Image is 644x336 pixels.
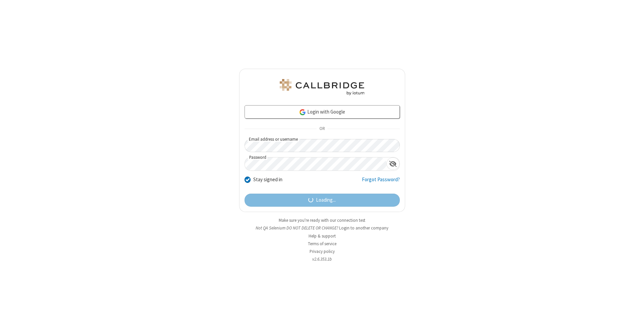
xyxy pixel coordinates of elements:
div: Show password [386,157,399,170]
span: Loading... [316,196,336,204]
label: Stay signed in [253,176,282,184]
button: Loading... [245,194,400,207]
input: Password [245,157,386,171]
img: google-icon.png [299,109,306,116]
a: Login with Google [245,105,400,119]
a: Privacy policy [310,249,335,254]
img: QA Selenium DO NOT DELETE OR CHANGE [278,79,366,95]
a: Help & support [309,233,336,239]
a: Terms of service [308,241,336,247]
li: v2.6.353.1b [239,256,405,262]
a: Forgot Password? [362,176,400,189]
button: Login to another company [339,225,388,231]
span: OR [317,124,327,134]
li: Not QA Selenium DO NOT DELETE OR CHANGE? [239,225,405,231]
a: Make sure you're ready with our connection test [279,217,365,223]
input: Email address or username [245,139,400,152]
